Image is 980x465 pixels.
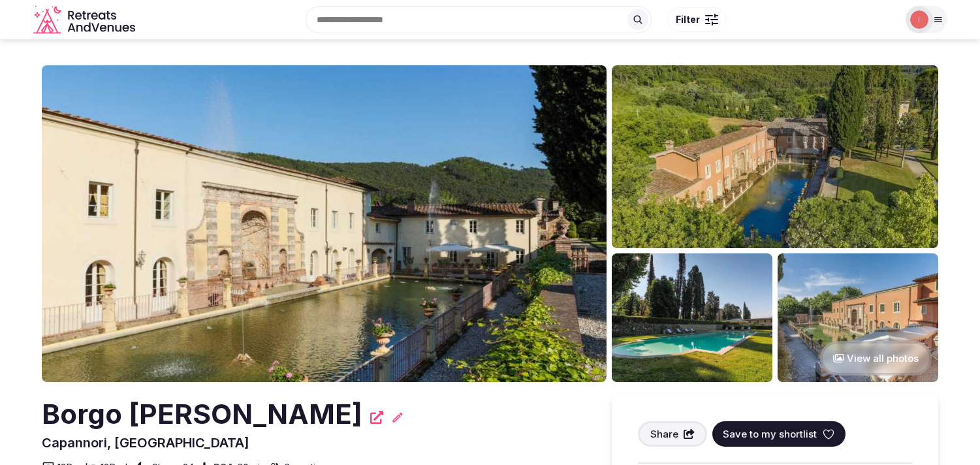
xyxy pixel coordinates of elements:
[667,7,727,32] button: Filter
[612,253,772,382] img: Venue gallery photo
[778,253,938,382] img: Venue gallery photo
[612,65,938,248] img: Venue gallery photo
[42,65,607,382] img: Venue cover photo
[42,395,362,434] h2: Borgo [PERSON_NAME]
[723,427,817,441] span: Save to my shortlist
[650,427,678,441] span: Share
[712,421,846,447] button: Save to my shortlist
[910,10,928,29] img: Irene Gonzales
[820,341,932,376] button: View all photos
[33,5,138,35] a: Visit the homepage
[33,5,138,35] svg: Retreats and Venues company logo
[676,13,700,26] span: Filter
[638,421,707,447] button: Share
[42,435,249,451] span: Capannori, [GEOGRAPHIC_DATA]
